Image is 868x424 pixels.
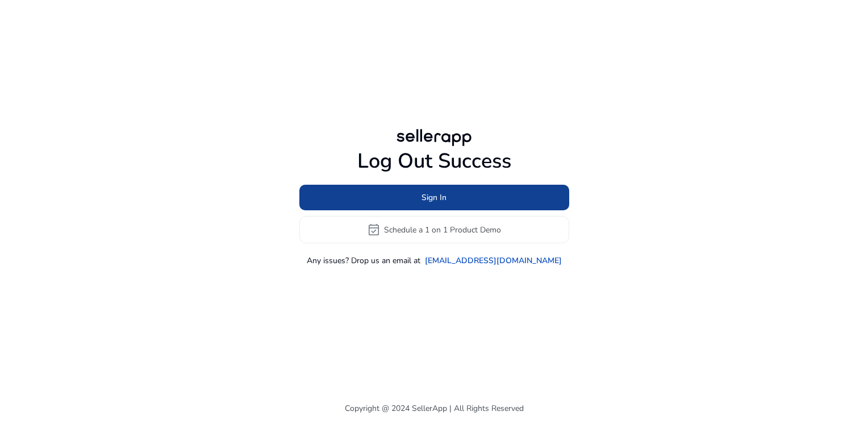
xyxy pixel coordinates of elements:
h1: Log Out Success [299,149,569,173]
p: Any issues? Drop us an email at [307,255,420,267]
button: event_availableSchedule a 1 on 1 Product Demo [299,216,569,243]
button: Sign In [299,185,569,210]
span: event_available [367,223,381,236]
a: [EMAIL_ADDRESS][DOMAIN_NAME] [425,255,562,267]
span: Sign In [422,192,446,203]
